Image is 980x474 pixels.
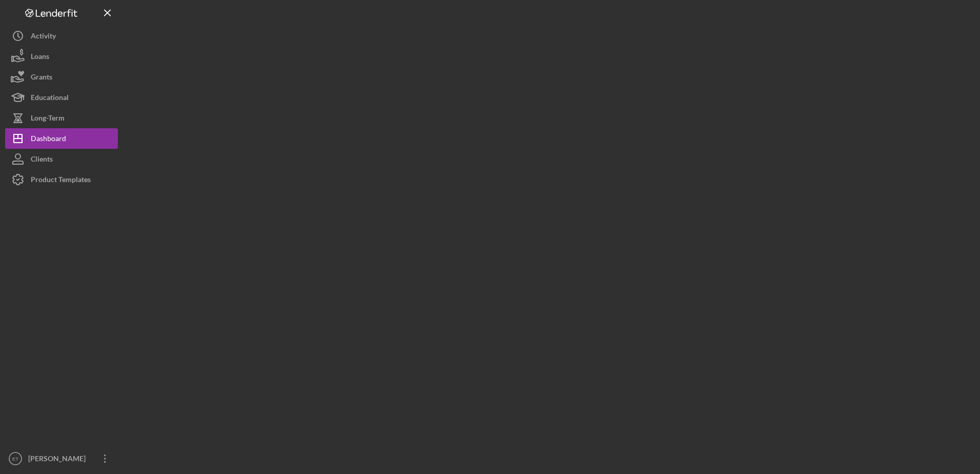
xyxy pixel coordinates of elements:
button: Loans [5,46,118,67]
button: Dashboard [5,128,118,149]
div: Grants [31,67,52,90]
div: Loans [31,46,49,69]
text: ET [12,456,18,462]
div: Dashboard [31,128,66,151]
div: Long-Term [31,108,65,131]
div: Product Templates [31,169,91,192]
div: Educational [31,87,69,110]
div: [PERSON_NAME] [26,448,92,471]
button: Activity [5,26,118,46]
div: Clients [31,149,53,172]
button: Long-Term [5,108,118,128]
button: Product Templates [5,169,118,190]
div: Activity [31,26,56,49]
button: ET[PERSON_NAME] [5,448,118,469]
button: Clients [5,149,118,169]
button: Grants [5,67,118,87]
button: Educational [5,87,118,108]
